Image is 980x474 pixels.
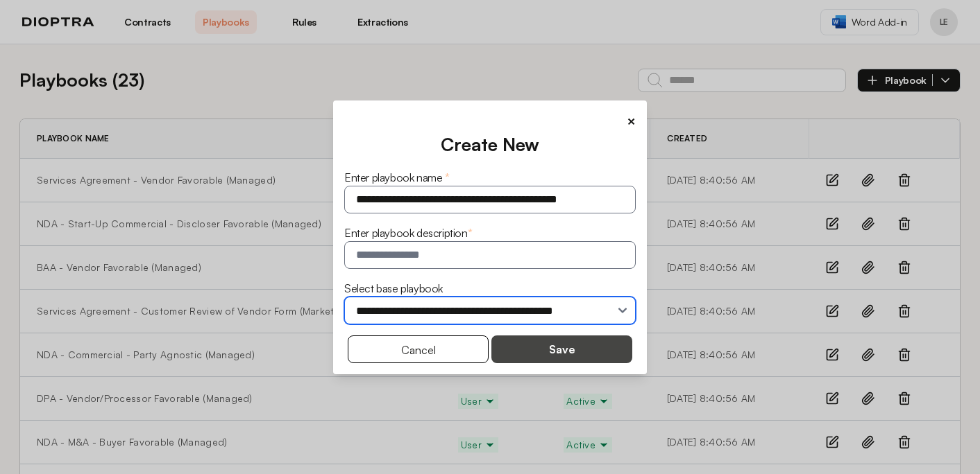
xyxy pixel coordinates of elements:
[344,169,636,186] div: Enter playbook name
[344,131,636,158] div: Create New
[344,280,636,297] div: Select base playbook
[491,335,632,363] button: Save
[344,225,636,241] div: Enter playbook description
[627,112,636,131] button: ×
[348,335,489,363] button: Cancel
